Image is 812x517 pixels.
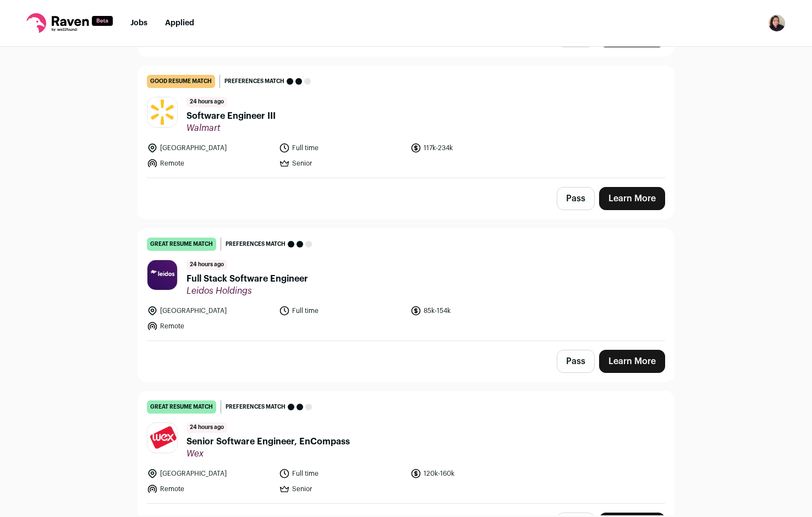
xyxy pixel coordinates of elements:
div: great resume match [147,400,216,414]
li: 120k-160k [410,468,536,479]
a: Jobs [130,19,147,27]
a: Learn More [599,350,665,373]
li: [GEOGRAPHIC_DATA] [147,305,272,316]
a: Applied [165,19,194,27]
li: Remote [147,483,272,494]
span: Preferences match [226,239,286,250]
span: 24 hours ago [186,422,227,433]
img: 6ab67cd2cf17fd0d0cc382377698315955706a931088c98580e57bcffc808660.jpg [147,425,177,450]
li: [GEOGRAPHIC_DATA] [147,142,272,153]
button: Pass [557,350,595,373]
span: Leidos Holdings [186,285,308,296]
span: Wex [186,448,350,459]
span: 24 hours ago [186,260,227,270]
a: great resume match Preferences match 24 hours ago Full Stack Software Engineer Leidos Holdings [G... [138,229,674,340]
img: 15926154-medium_jpg [768,14,786,32]
li: 85k-154k [410,305,536,316]
a: Learn More [599,187,665,210]
span: 24 hours ago [186,97,227,107]
img: 19b8b2629de5386d2862a650b361004344144596bc80f5063c02d542793c7f60.jpg [147,97,177,127]
button: Open dropdown [768,14,786,32]
li: Senior [279,158,404,169]
li: Senior [279,483,404,494]
span: Full Stack Software Engineer [186,272,308,285]
li: [GEOGRAPHIC_DATA] [147,468,272,479]
li: Remote [147,158,272,169]
li: Full time [279,142,404,153]
span: Senior Software Engineer, EnCompass [186,435,350,448]
li: Full time [279,305,404,316]
button: Pass [557,187,595,210]
span: Walmart [186,123,276,134]
span: Preferences match [226,402,286,413]
li: Remote [147,321,272,332]
a: good resume match Preferences match 24 hours ago Software Engineer III Walmart [GEOGRAPHIC_DATA] ... [138,66,674,178]
div: great resume match [147,238,216,251]
li: 117k-234k [410,142,536,153]
span: Preferences match [224,76,284,87]
img: 3b1b1cd2ab0c6445b475569198bfd85317ef2325ff25dc5d81e7a10a29de85a8.jpg [147,260,177,290]
div: good resume match [147,75,215,88]
span: Software Engineer III [186,109,276,123]
li: Full time [279,468,404,479]
a: great resume match Preferences match 24 hours ago Senior Software Engineer, EnCompass Wex [GEOGRA... [138,392,674,503]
